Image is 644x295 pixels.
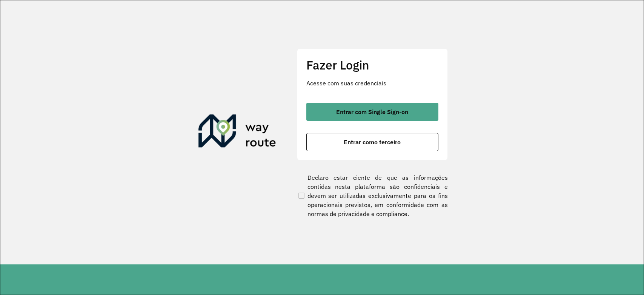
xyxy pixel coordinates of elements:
[306,58,438,72] h2: Fazer Login
[344,139,401,145] span: Entrar como terceiro
[306,133,438,151] button: button
[306,103,438,121] button: button
[198,114,276,151] img: Roteirizador AmbevTech
[336,109,408,115] span: Entrar com Single Sign-on
[306,79,438,88] p: Acesse com suas credenciais
[297,173,448,218] label: Declaro estar ciente de que as informações contidas nesta plataforma são confidenciais e devem se...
